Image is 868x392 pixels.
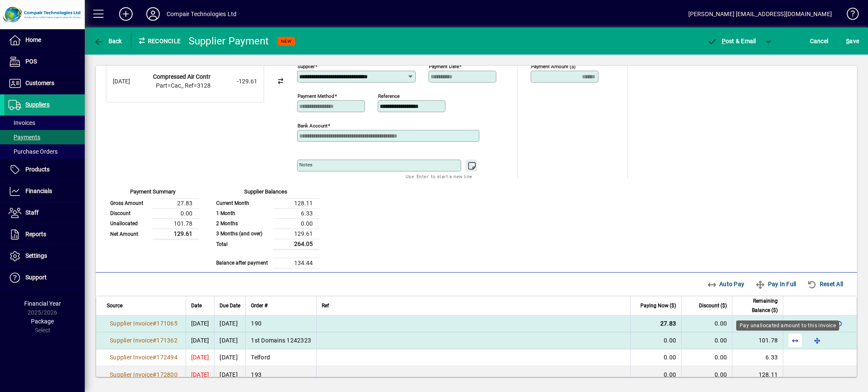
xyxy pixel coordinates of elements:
span: 6.33 [765,354,778,361]
mat-label: Bank Account [298,123,328,129]
td: 129.61 [273,229,320,239]
a: Products [4,159,85,180]
td: [DATE] [214,315,245,332]
span: [DATE] [191,354,209,361]
span: # [153,337,156,344]
td: 129.61 [153,229,199,239]
td: 1 Month [212,208,273,218]
span: 172800 [156,371,178,378]
a: Support [4,267,85,288]
span: 171362 [156,337,178,344]
span: POS [25,58,37,65]
td: Balance after payment [212,258,273,268]
td: 1st Domains 1242323 [245,332,316,349]
div: [DATE] [113,77,147,86]
button: Reset All [804,276,846,292]
div: Pay unallocated amount to this invoice [736,320,839,331]
span: P [722,38,726,44]
div: Payment Summary [106,188,199,198]
div: Supplier Payment [189,34,269,48]
span: ost & Email [707,38,756,44]
span: 0.00 [765,320,778,327]
button: Pay In Full [752,276,799,292]
td: 0.00 [273,218,320,229]
span: Discount ($) [699,301,727,310]
span: Home [25,36,41,43]
button: Post & Email [703,33,760,49]
app-page-summary-card: Payment Summary [106,179,199,240]
span: # [153,371,156,378]
button: Save [844,33,861,49]
button: Add [112,6,139,22]
app-page-header-button: Back [85,33,131,49]
td: 190 [245,315,316,332]
td: Net Amount [106,229,153,239]
td: [DATE] [214,332,245,349]
td: [DATE] [214,366,245,383]
span: NEW [281,39,292,44]
mat-hint: Use 'Enter' to start a new line [406,171,472,181]
td: 2 Months [212,218,273,229]
td: 193 [245,366,316,383]
span: Products [25,166,50,173]
span: Part=Cac_ Ref=3128 [156,82,211,89]
span: Staff [25,209,39,216]
a: Home [4,30,85,51]
td: 6.33 [273,208,320,218]
a: Customers [4,73,85,94]
button: Auto Pay [704,276,748,292]
span: 128.11 [759,371,778,378]
span: Settings [25,252,47,259]
span: Date [191,301,202,310]
td: Unallocated [106,218,153,229]
button: Back [92,33,124,49]
span: Pay In Full [755,277,796,291]
td: 128.11 [273,198,320,208]
span: 172494 [156,354,178,361]
td: Total [212,239,273,249]
button: Cancel [808,33,831,49]
span: 0.00 [664,337,676,344]
span: Due Date [220,301,240,310]
span: 171065 [156,320,178,327]
span: Package [31,318,54,325]
td: 134.44 [273,258,320,268]
span: Supplier Invoice [110,320,153,327]
a: Settings [4,246,85,267]
a: Financials [4,181,85,202]
td: Telford [245,349,316,366]
div: Supplier Balances [212,188,320,198]
mat-label: Reference [378,93,400,99]
span: 101.78 [759,337,778,344]
td: Discount [106,208,153,218]
a: POS [4,51,85,72]
a: Supplier Invoice#172800 [107,370,181,379]
span: Invoices [8,119,35,126]
span: Back [94,38,122,44]
span: 0.00 [664,371,676,378]
span: Ref [322,301,329,310]
span: 0.00 [664,354,676,361]
span: # [153,320,156,327]
td: 3 Months (and over) [212,229,273,239]
span: Auto Pay [707,277,745,291]
div: -129.61 [215,77,257,86]
a: Staff [4,202,85,224]
span: 0.00 [715,337,727,344]
app-page-summary-card: Supplier Balances [212,179,320,268]
span: Financial Year [24,300,61,307]
span: Payments [8,134,40,141]
span: ave [846,34,859,48]
td: 0.00 [153,208,199,218]
span: 27.83 [660,320,676,327]
span: Suppliers [25,101,50,108]
span: [DATE] [191,337,209,344]
a: Knowledge Base [840,2,857,29]
span: 0.00 [715,320,727,327]
a: Supplier Invoice#171065 [107,319,181,328]
td: Current Month [212,198,273,208]
mat-label: Payment method [298,93,334,99]
button: Profile [139,6,167,22]
span: Purchase Orders [8,148,58,155]
div: [PERSON_NAME] [EMAIL_ADDRESS][DOMAIN_NAME] [688,7,832,21]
